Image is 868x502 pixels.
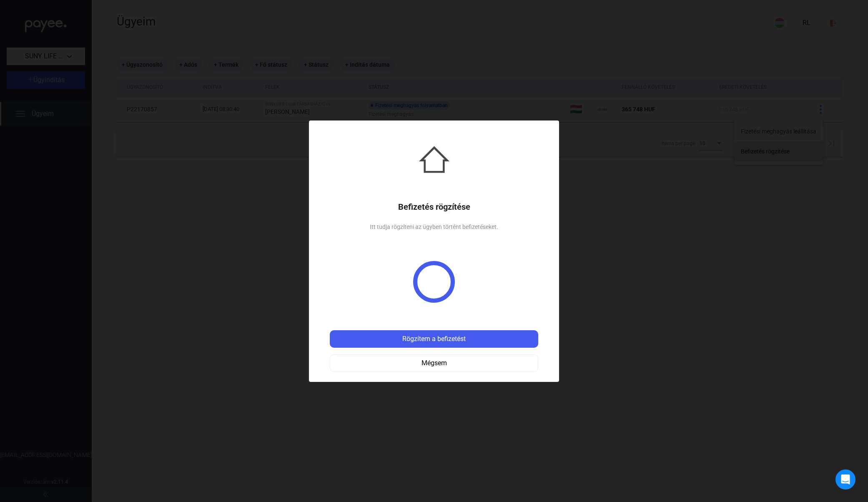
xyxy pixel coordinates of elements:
[835,469,855,489] div: Open Intercom Messenger
[332,334,536,344] div: Rögzítem a befizetést
[330,354,538,372] button: Mégsem
[419,144,449,175] img: house
[398,202,470,212] h1: Befizetés rögzítése
[330,330,538,348] button: Rögzítem a befizetést
[370,222,498,232] div: Itt tudja rögzíteni az ügyben történt befizetéseket.
[333,358,535,368] div: Mégsem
